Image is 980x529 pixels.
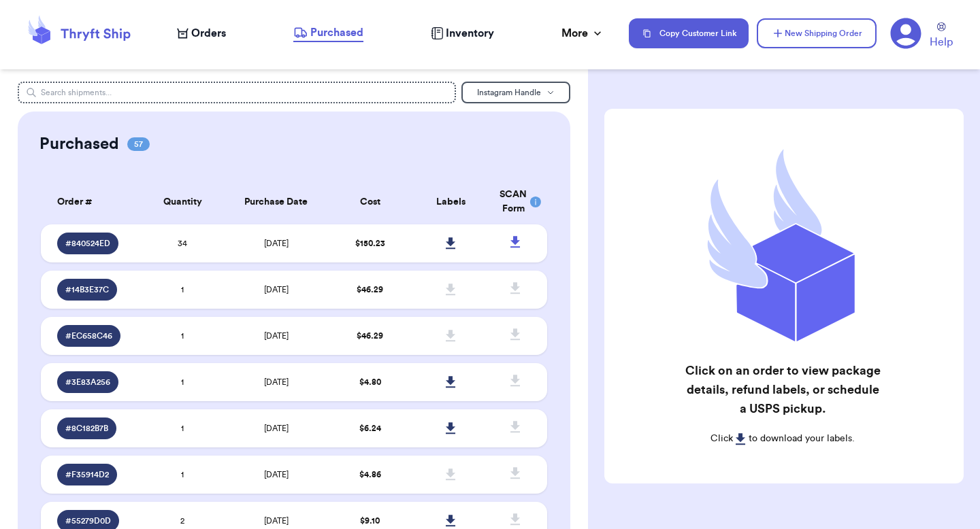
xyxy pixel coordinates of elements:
span: $ 4.86 [359,471,381,479]
span: [DATE] [264,286,289,294]
span: Orders [191,25,226,41]
th: Order # [41,180,142,224]
a: Inventory [431,25,494,41]
button: New Shipping Order [757,18,877,48]
span: # 840524ED [65,238,110,249]
span: 57 [127,137,150,151]
button: Copy Customer Link [629,18,749,48]
span: $ 9.10 [360,517,380,525]
span: 1 [181,378,184,386]
th: Cost [329,180,410,224]
div: More [561,25,604,41]
input: Search shipments... [18,82,456,103]
span: # EC658C46 [65,330,112,341]
span: 1 [181,332,184,340]
th: Labels [410,180,491,224]
span: Help [930,34,953,50]
th: Quantity [142,180,223,224]
a: Purchased [293,24,363,42]
span: $ 46.29 [357,286,383,294]
span: 2 [180,517,184,525]
span: [DATE] [264,471,289,479]
span: [DATE] [264,332,289,340]
span: $ 6.24 [359,424,381,432]
span: $ 46.29 [357,332,383,340]
span: [DATE] [264,517,289,525]
span: Purchased [310,24,363,41]
span: # 14B3E37C [65,284,109,295]
span: # 8C182B7B [65,423,108,434]
a: Orders [177,25,226,41]
span: # 55279D0D [65,515,111,526]
span: $ 4.80 [359,378,381,386]
h2: Purchased [39,133,119,155]
span: 34 [178,239,187,248]
button: Instagram Handle [461,82,570,103]
h2: Click on an order to view package details, refund labels, or schedule a USPS pickup. [682,361,883,418]
span: # F35914D2 [65,469,109,480]
span: 1 [181,471,184,479]
span: [DATE] [264,239,289,248]
span: $ 150.23 [355,239,385,248]
span: Instagram Handle [477,88,541,97]
div: SCAN Form [500,188,531,216]
span: [DATE] [264,424,289,432]
span: 1 [181,424,184,432]
a: Help [930,22,953,50]
th: Purchase Date [223,180,329,224]
p: Click to download your labels. [682,432,883,445]
span: # 3E83A256 [65,377,110,388]
span: [DATE] [264,378,289,386]
span: 1 [181,286,184,294]
span: Inventory [446,25,494,41]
